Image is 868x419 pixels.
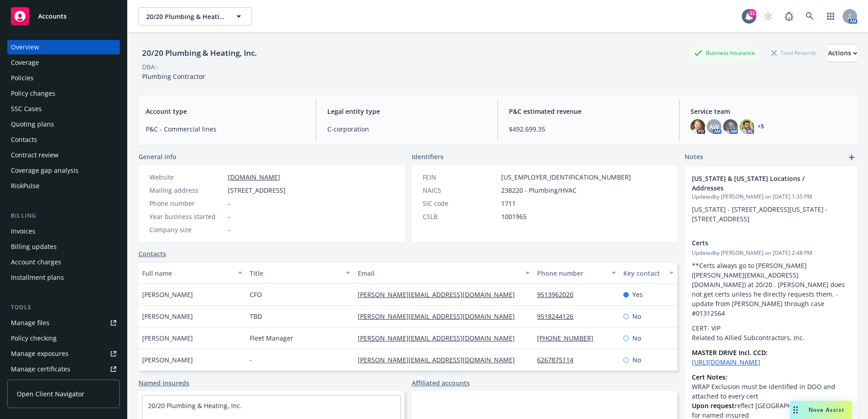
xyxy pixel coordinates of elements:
button: Phone number [533,262,620,284]
div: Coverage [11,55,39,70]
span: 20/20 Plumbing & Heating, Inc. [146,12,225,21]
p: [US_STATE] - [STREET_ADDRESS][US_STATE] - [STREET_ADDRESS] [692,205,850,224]
a: Named insureds [138,378,189,388]
a: Billing updates [7,239,120,254]
div: Actions [828,44,857,62]
div: Title [250,268,340,278]
a: Affiliated accounts [412,378,470,388]
span: General info [138,152,177,161]
div: Tools [7,303,120,312]
a: Policies [7,71,120,85]
a: Contacts [138,249,166,258]
div: Phone number [537,268,606,278]
a: Overview [7,40,120,54]
span: $492,699.35 [509,124,668,134]
span: Identifiers [412,152,444,161]
span: [PERSON_NAME] [142,355,193,365]
div: 20/20 Plumbing & Heating, Inc. [138,47,261,59]
span: Nova Assist [809,406,844,414]
button: 20/20 Plumbing & Heating, Inc. [138,7,252,25]
span: Legal entity type [327,107,487,116]
a: [PERSON_NAME][EMAIL_ADDRESS][DOMAIN_NAME] [358,290,522,299]
span: No [632,333,641,343]
a: Manage certificates [7,362,120,376]
a: Manage exposures [7,346,120,361]
a: Accounts [7,4,120,29]
a: Start snowing [759,7,777,25]
a: 9518244126 [537,312,581,321]
button: Email [354,262,534,284]
div: Invoices [11,224,35,239]
a: Contract review [7,148,120,162]
p: **Certs always go to [PERSON_NAME] ([PERSON_NAME][EMAIL_ADDRESS][DOMAIN_NAME]) at 20/20 . [PERSON... [692,261,850,318]
a: +5 [758,124,764,129]
a: Policy changes [7,86,120,101]
div: Business Insurance [690,47,759,58]
span: C-corporation [327,124,487,134]
a: add [846,152,857,163]
span: Service team [690,107,850,116]
div: Total Rewards [767,47,821,58]
a: Coverage gap analysis [7,163,120,178]
span: AW [709,122,719,132]
span: - [228,199,230,208]
div: Year business started [149,212,224,221]
div: Account charges [11,255,61,269]
div: Coverage gap analysis [11,163,79,178]
a: [PHONE_NUMBER] [537,334,601,342]
div: Policy changes [11,86,55,101]
div: DBA: - [142,62,159,72]
span: Open Client Navigator [17,389,84,399]
span: [PERSON_NAME] [142,290,193,299]
span: [PERSON_NAME] [142,312,193,321]
div: SIC code [423,199,498,208]
div: Website [149,172,224,182]
strong: MASTER DRIVE Incl. CCD: [692,348,768,357]
button: Title [246,262,354,284]
span: - [250,355,252,365]
span: 1711 [501,199,516,208]
img: photo [690,119,705,134]
strong: Upon request [692,401,735,410]
div: [US_STATE] & [US_STATE] Locations / AddressesUpdatedby [PERSON_NAME] on [DATE] 1:35 PM[US_STATE] ... [685,166,857,231]
img: photo [723,119,738,134]
div: Installment plans [11,270,64,285]
a: Coverage [7,55,120,70]
span: Notes [685,152,703,163]
span: Accounts [38,13,67,20]
div: SSC Cases [11,102,42,116]
a: [PERSON_NAME][EMAIL_ADDRESS][DOMAIN_NAME] [358,356,522,364]
div: NAICS [423,185,498,195]
div: 31 [748,9,756,17]
div: Billing updates [11,239,57,254]
div: Contacts [11,132,37,147]
div: Manage files [11,316,49,330]
div: RiskPulse [11,179,39,193]
a: 20/20 Plumbing & Heating, Inc. [148,401,242,410]
p: CERT- VIP Related to Allied Subcontractors, Inc. [692,323,850,342]
a: RiskPulse [7,179,120,193]
div: Policies [11,71,34,85]
a: Policy checking [7,331,120,346]
a: [PERSON_NAME][EMAIL_ADDRESS][DOMAIN_NAME] [358,312,522,321]
span: [US_STATE] & [US_STATE] Locations / Addresses [692,174,826,193]
a: [PERSON_NAME][EMAIL_ADDRESS][DOMAIN_NAME] [358,334,522,342]
div: Manage certificates [11,362,70,376]
span: Plumbing Contractor [142,72,205,81]
div: Mailing address [149,185,224,195]
button: Key contact [620,262,677,284]
a: SSC Cases [7,102,120,116]
div: CSLB [423,212,498,221]
span: Certs [692,238,826,248]
span: [US_EMPLOYER_IDENTIFICATION_NUMBER] [501,172,631,182]
button: Actions [828,44,857,62]
div: Phone number [149,199,224,208]
span: No [632,312,641,321]
div: Contract review [11,148,59,162]
a: [DOMAIN_NAME] [228,173,280,181]
div: FEIN [423,172,498,182]
button: Nova Assist [790,401,852,419]
a: Invoices [7,224,120,239]
span: TBD [250,312,262,321]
